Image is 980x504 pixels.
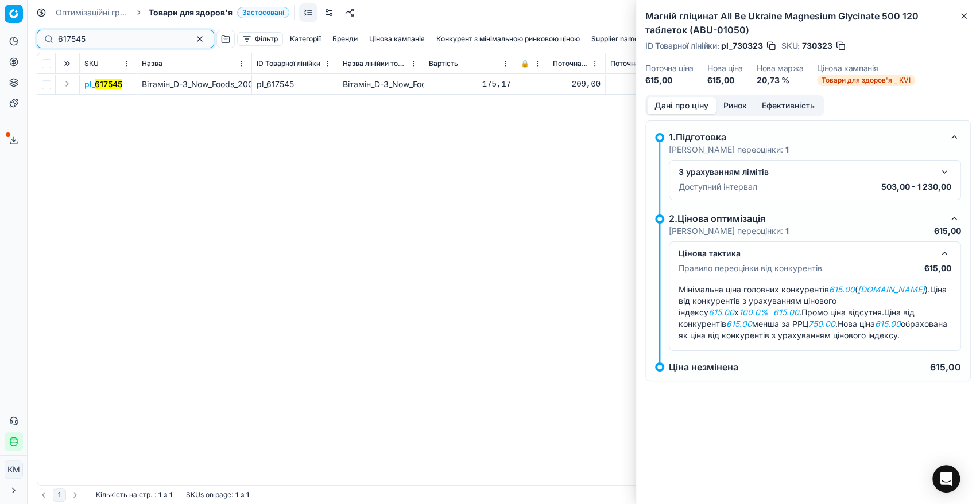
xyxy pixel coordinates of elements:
span: SKU : [781,42,800,50]
p: 615,00 [924,263,951,274]
em: 615.00 [829,284,855,294]
div: 175,17 [429,79,511,90]
button: Дані про ціну [647,97,716,114]
button: Ефективність [754,97,822,114]
a: Оптимізаційні групи [56,7,129,18]
strong: 1 [785,226,789,236]
button: Supplier name [587,32,643,46]
strong: з [164,490,167,499]
strong: 1 [169,490,172,499]
span: Назва лінійки товарів [343,59,408,68]
em: 100.0% [739,307,768,317]
dd: 615,00 [645,75,694,86]
button: Бренди [328,32,362,46]
span: Ціна від конкурентів з урахуванням цінового індексу x = . [679,284,947,317]
div: Open Intercom Messenger [932,465,960,493]
strong: 1 [235,490,238,499]
dt: Поточна ціна [645,64,694,72]
span: Поточна промо ціна [610,59,675,68]
p: 503,00 - 1 230,00 [881,181,951,193]
span: Поточна ціна [553,59,589,68]
dd: 20,73 % [757,75,804,86]
span: Вартість [429,59,458,68]
div: 1.Підготовка [669,130,943,144]
button: Фільтр [237,32,283,46]
div: Цінова тактика [679,248,933,259]
span: Вітамін_D-3_Now_Foods_2000_МО_120_гелевих_капсул [142,79,355,89]
dt: Цінова кампанія [817,64,915,72]
em: 615.00 [875,319,901,329]
span: Товари для здоров'я [149,7,233,18]
dt: Нова маржа [757,64,804,72]
span: Промо ціна відсутня. [801,307,884,317]
em: 615.00 [773,307,799,317]
button: Категорії [285,32,326,46]
p: 615,00 [934,225,961,237]
button: Expand all [60,57,74,71]
strong: 1 [246,490,249,499]
em: [DOMAIN_NAME] [858,284,925,294]
button: pl_617545 [84,79,122,90]
button: Конкурент з мінімальною ринковою ціною [432,32,584,46]
button: 1 [53,488,66,502]
button: КM [5,460,23,479]
span: КM [5,461,22,478]
em: 615.00 [726,319,752,329]
strong: з [241,490,244,499]
span: Назва [142,59,162,68]
span: Товари для здоров'я _ KVI [817,75,915,86]
span: ID Товарної лінійки : [645,42,719,50]
mark: 617545 [95,79,122,89]
span: SKUs on page : [186,490,233,499]
strong: 1 [158,490,161,499]
span: ID Товарної лінійки [257,59,320,68]
span: pl_730323 [721,40,763,52]
dt: Нова ціна [707,64,743,72]
div: 209,00 [553,79,601,90]
em: 750.00 [808,319,835,329]
p: [PERSON_NAME] переоцінки: [669,144,789,155]
dd: 615,00 [707,75,743,86]
nav: breadcrumb [56,7,289,18]
span: 730323 [802,40,832,52]
p: [PERSON_NAME] переоцінки: [669,225,789,237]
p: 615,00 [930,362,961,372]
p: Ціна незмінена [669,362,738,372]
div: : [96,490,172,499]
button: Go to previous page [37,488,51,502]
span: Застосовані [237,7,289,18]
nav: pagination [37,488,82,502]
button: Go to next page [68,488,82,502]
h2: Магній гліцинат All Be Ukraine Magnesium Glycinate 500 120 таблеток (ABU-01050) [645,9,971,37]
div: pl_617545 [257,79,333,90]
span: Товари для здоров'яЗастосовані [149,7,289,18]
strong: 1 [785,144,789,154]
p: Правило переоцінки від конкурентів [679,263,822,274]
span: SKU [84,59,99,68]
div: З урахуванням лімітів [679,166,933,178]
em: 615.00 [708,307,734,317]
input: Пошук по SKU або назві [58,33,184,45]
div: Вітамін_D-3_Now_Foods_2000_МО_120_гелевих_капсул [343,79,419,90]
span: 🔒 [521,59,529,68]
span: pl_ [84,79,122,90]
div: 209,00 [610,79,687,90]
span: Кількість на стр. [96,490,152,499]
button: Ринок [716,97,754,114]
button: Expand [60,77,74,91]
span: Мінімальна ціна головних конкурентів ( ). [679,284,930,294]
div: 2.Цінова оптимізація [669,212,943,225]
button: Цінова кампанія [365,32,429,46]
p: Доступний інтервал [679,181,757,193]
